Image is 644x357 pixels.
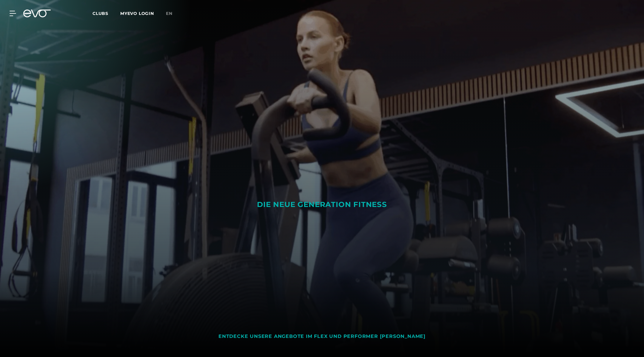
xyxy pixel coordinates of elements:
span: Clubs [93,11,108,16]
div: DIE NEUE GENERATION FITNESS [228,200,416,209]
a: MYEVO LOGIN [120,11,154,16]
a: Clubs [93,10,120,16]
a: en [166,10,180,17]
div: ENTDECKE UNSERE ANGEBOTE IM FLEX UND PERFORMER [PERSON_NAME] [218,333,426,340]
span: en [166,11,172,16]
